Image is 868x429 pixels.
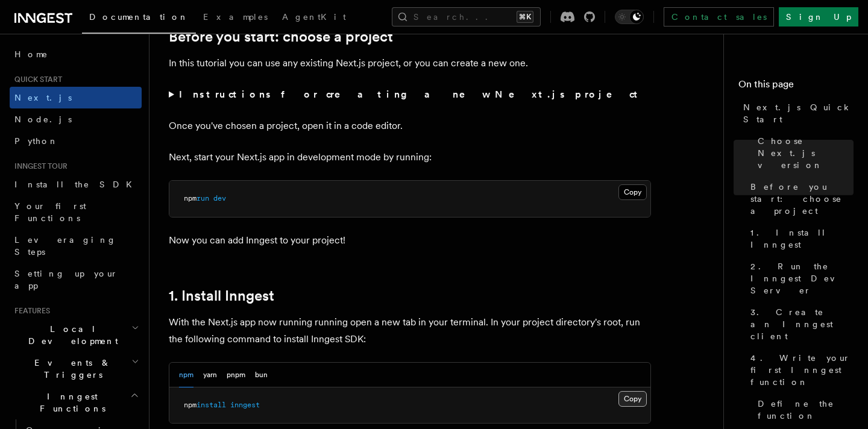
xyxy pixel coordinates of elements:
span: Python [14,136,58,146]
button: Inngest Functions [10,386,142,419]
span: Features [10,306,50,316]
span: Next.js [14,93,72,102]
span: Home [14,48,48,60]
p: In this tutorial you can use any existing Next.js project, or you can create a new one. [169,55,651,72]
span: npm [184,194,197,202]
a: Setting up your app [10,263,142,296]
button: Events & Triggers [10,352,142,386]
span: Define the function [758,398,854,422]
span: Inngest tour [10,161,68,171]
a: Home [10,43,142,65]
button: npm [179,363,193,387]
h4: On this page [738,77,854,96]
span: Choose Next.js version [758,135,854,171]
span: dev [213,194,226,202]
p: Next, start your Next.js app in development mode by running: [169,149,651,166]
span: 1. Install Inngest [750,227,854,251]
span: Documentation [89,12,189,22]
button: bun [255,363,268,387]
a: Python [10,130,142,152]
a: 4. Write your first Inngest function [746,347,854,393]
a: Next.js Quick Start [738,96,854,130]
button: Local Development [10,318,142,352]
span: Next.js Quick Start [743,101,854,125]
button: Search...⌘K [392,7,541,27]
span: run [197,194,209,202]
span: Leveraging Steps [14,235,116,257]
span: Node.js [14,114,72,124]
span: 4. Write your first Inngest function [750,352,854,388]
a: Choose Next.js version [753,130,854,176]
summary: Instructions for creating a new Next.js project [169,86,651,103]
p: Once you've chosen a project, open it in a code editor. [169,117,651,134]
span: AgentKit [282,12,346,22]
span: Setting up your app [14,269,118,290]
a: 3. Create an Inngest client [746,301,854,347]
a: 1. Install Inngest [169,287,274,304]
button: Copy [618,391,647,407]
span: Events & Triggers [10,357,131,381]
button: pnpm [227,363,245,387]
a: Next.js [10,87,142,108]
span: inngest [230,401,260,409]
a: Sign Up [779,7,858,27]
a: Leveraging Steps [10,229,142,263]
button: Copy [618,184,647,200]
a: 2. Run the Inngest Dev Server [746,255,854,301]
strong: Instructions for creating a new Next.js project [179,89,643,100]
a: Install the SDK [10,174,142,195]
span: Quick start [10,75,62,84]
button: yarn [203,363,217,387]
kbd: ⌘K [517,11,533,23]
span: Examples [203,12,268,22]
button: Toggle dark mode [615,10,644,24]
span: Before you start: choose a project [750,181,854,217]
a: Define the function [753,393,854,427]
p: With the Next.js app now running running open a new tab in your terminal. In your project directo... [169,314,651,348]
a: AgentKit [275,4,353,33]
a: 1. Install Inngest [746,222,854,255]
a: Documentation [82,4,196,34]
span: npm [184,401,197,409]
a: Before you start: choose a project [169,28,393,45]
span: Your first Functions [14,201,86,223]
span: 3. Create an Inngest client [750,306,854,342]
span: Install the SDK [14,180,139,189]
span: 2. Run the Inngest Dev Server [750,260,854,296]
a: Before you start: choose a project [746,176,854,222]
a: Your first Functions [10,195,142,229]
a: Node.js [10,108,142,130]
span: Local Development [10,323,131,347]
a: Examples [196,4,275,33]
a: Contact sales [664,7,774,27]
span: Inngest Functions [10,390,130,415]
span: install [197,401,226,409]
p: Now you can add Inngest to your project! [169,232,651,249]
